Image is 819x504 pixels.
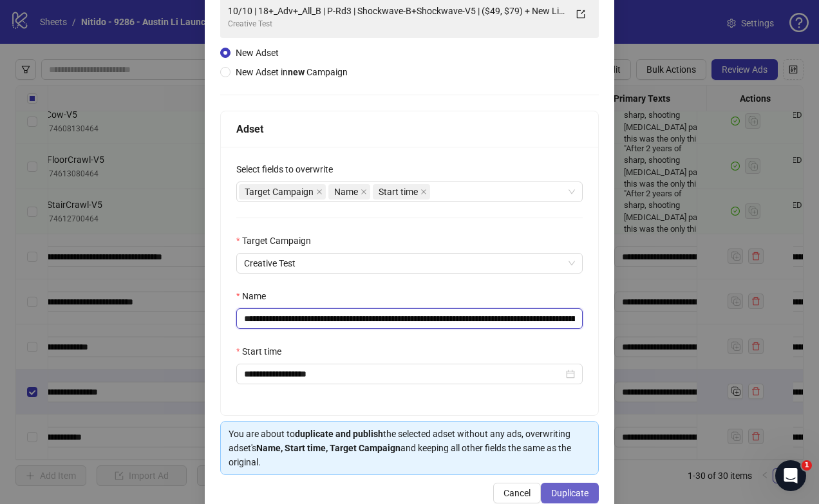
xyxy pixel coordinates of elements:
div: Adset [236,121,583,137]
strong: Name, Start time, Target Campaign [256,443,400,453]
span: close [420,189,427,195]
label: Target Campaign [236,234,319,248]
div: You are about to the selected adset without any ads, overwriting adset's and keeping all other fi... [229,427,590,469]
strong: duplicate and publish [295,429,383,439]
iframe: Intercom live chat [775,460,806,491]
span: 1 [802,460,812,471]
span: close [361,189,367,195]
span: Name [328,184,370,200]
label: Select fields to overwrite [236,162,341,176]
button: Duplicate [541,483,599,503]
span: New Adset in Campaign [236,67,348,77]
span: close [316,189,323,195]
span: Start time [373,184,430,200]
input: Start time [244,367,563,381]
span: export [576,10,585,19]
span: Target Campaign [239,184,326,200]
span: Duplicate [551,488,588,498]
span: Start time [379,185,418,199]
div: Creative Test [228,18,565,30]
span: New Adset [236,48,279,58]
label: Start time [236,344,290,359]
label: Name [236,289,274,303]
div: 10/10 | 18+_Adv+_All_B | P-Rd3 | Shockwave-B+Shockwave-V5 | ($49, $79) + New Link + ProblemAware ... [228,4,565,18]
span: Name [334,185,358,199]
span: Cancel [504,488,531,498]
button: Cancel [493,483,541,503]
span: Creative Test [244,254,575,273]
span: Target Campaign [245,185,314,199]
strong: new [288,67,305,77]
input: Name [236,308,583,329]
